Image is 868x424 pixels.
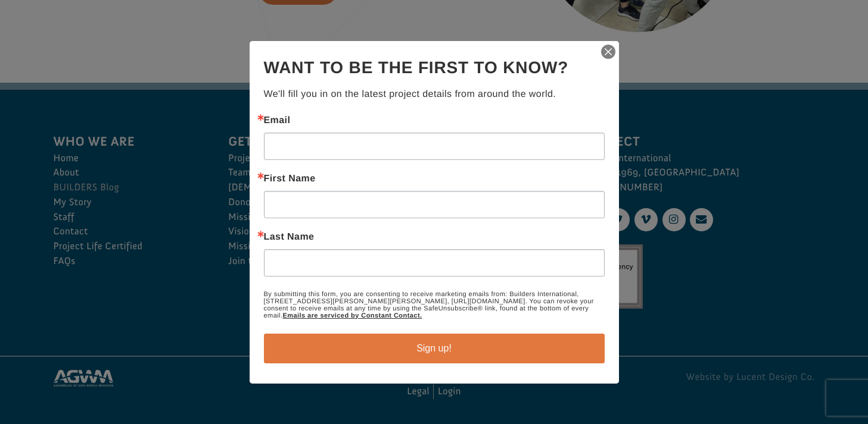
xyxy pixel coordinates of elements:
div: to [21,37,164,45]
h2: Want to be the first to know? [264,55,605,80]
label: First Name [264,174,605,184]
span: Nixa , [GEOGRAPHIC_DATA] [32,48,119,56]
img: US.png [21,48,30,56]
p: We'll fill you in on the latest project details from around the world. [264,87,605,102]
img: ctct-close-x.svg [600,43,617,60]
img: emoji grinningFace [21,25,31,34]
button: Donate [169,24,222,45]
div: [PERSON_NAME] donated $100 [21,12,164,36]
label: Email [264,116,605,125]
button: Sign up! [264,334,605,363]
label: Last Name [264,233,605,242]
strong: Builders International: Foundation [28,36,142,45]
a: Emails are serviced by Constant Contact. [282,312,422,319]
p: By submitting this form, you are consenting to receive marketing emails from: Builders Internatio... [264,291,605,319]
